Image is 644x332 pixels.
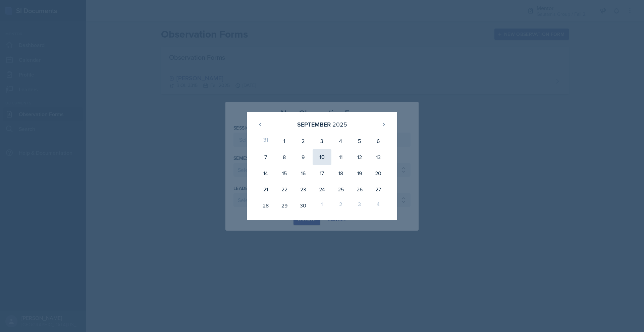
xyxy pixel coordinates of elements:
div: 4 [369,197,388,214]
div: 1 [275,133,294,149]
div: 3 [350,197,369,214]
div: 5 [350,133,369,149]
div: 21 [256,181,275,197]
div: 25 [331,181,350,197]
div: 11 [331,149,350,165]
div: 12 [350,149,369,165]
div: 3 [313,133,331,149]
div: 2025 [332,120,347,129]
div: 14 [256,165,275,181]
div: 28 [256,197,275,214]
div: 30 [294,197,313,214]
div: 22 [275,181,294,197]
div: 24 [313,181,331,197]
div: 9 [294,149,313,165]
div: 19 [350,165,369,181]
div: 13 [369,149,388,165]
div: 18 [331,165,350,181]
div: 10 [313,149,331,165]
div: 1 [313,197,331,214]
div: 20 [369,165,388,181]
div: September [297,120,331,129]
div: 2 [331,197,350,214]
div: 16 [294,165,313,181]
div: 23 [294,181,313,197]
div: 27 [369,181,388,197]
div: 31 [256,133,275,149]
div: 2 [294,133,313,149]
div: 7 [256,149,275,165]
div: 26 [350,181,369,197]
div: 15 [275,165,294,181]
div: 6 [369,133,388,149]
div: 17 [313,165,331,181]
div: 29 [275,197,294,214]
div: 4 [331,133,350,149]
div: 8 [275,149,294,165]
